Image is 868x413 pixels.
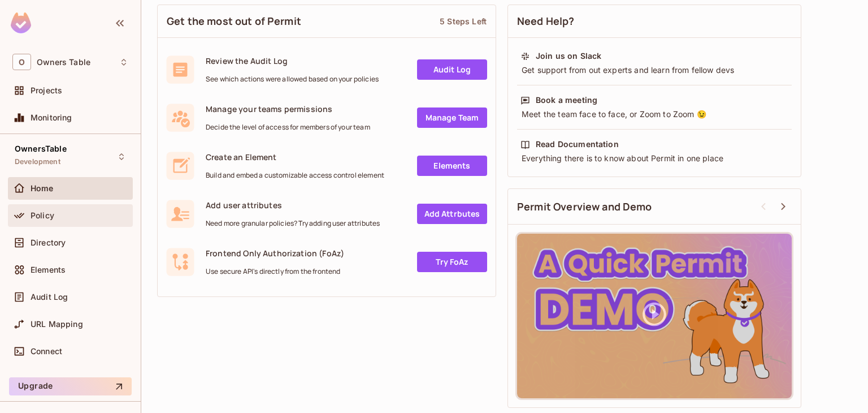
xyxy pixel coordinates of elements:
[417,252,487,272] a: Try FoAz
[206,171,384,180] span: Build and embed a customizable access control element
[536,94,597,106] div: Book a meeting
[12,54,31,70] span: O
[517,200,652,214] span: Permit Overview and Demo
[31,292,68,302] span: Audit Log
[31,86,62,95] span: Projects
[417,107,487,128] a: Manage Team
[417,156,487,176] a: Elements
[31,320,83,329] span: URL Mapping
[206,104,370,114] span: Manage your teams permissions
[167,14,301,28] span: Get the most out of Permit
[206,152,384,162] span: Create an Element
[520,64,788,76] div: Get support from out experts and learn from fellow devs
[31,238,66,247] span: Directory
[31,265,66,274] span: Elements
[517,14,575,28] span: Need Help?
[9,377,132,395] button: Upgrade
[417,59,487,80] a: Audit Log
[15,157,60,166] span: Development
[536,50,601,62] div: Join us on Slack
[31,347,62,356] span: Connect
[206,219,380,228] span: Need more granular policies? Try adding user attributes
[31,211,54,220] span: Policy
[520,153,788,164] div: Everything there is to know about Permit in one place
[15,144,67,153] span: OwnersTable
[536,139,619,150] div: Read Documentation
[31,184,54,193] span: Home
[206,123,370,132] span: Decide the level of access for members of your team
[37,58,90,67] span: Workspace: Owners Table
[206,248,344,259] span: Frontend Only Authorization (FoAz)
[206,75,379,84] span: See which actions were allowed based on your policies
[520,109,788,120] div: Meet the team face to face, or Zoom to Zoom 😉
[31,113,72,122] span: Monitoring
[206,55,379,66] span: Review the Audit Log
[206,200,380,210] span: Add user attributes
[417,204,487,224] a: Add Attrbutes
[206,267,344,276] span: Use secure API's directly from the frontend
[11,12,31,33] img: SReyMgAAAABJRU5ErkJggg==
[440,16,487,27] div: 5 Steps Left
